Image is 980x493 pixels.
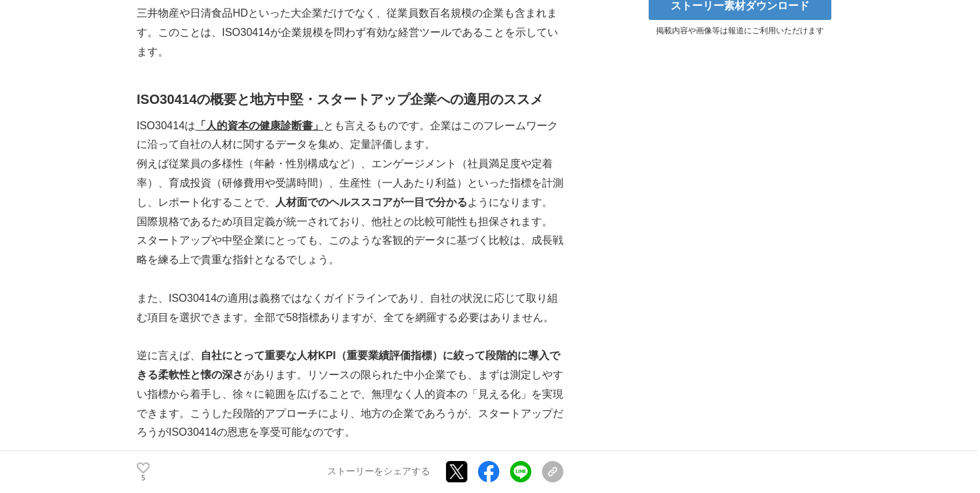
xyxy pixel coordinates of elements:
[137,231,563,270] p: スタートアップや中堅企業にとっても、このような客観的データに基づく比較は、成長戦略を練る上で貴重な指針となるでしょう。
[195,120,323,131] u: 「人的資本の健康診断書」
[137,117,563,155] p: ISO30414は とも言えるものです。企業はこのフレームワークに沿って自社の人材に関するデータを集め、定量評価します。
[137,213,563,232] p: 国際規格であるため項目定義が統一されており、他社との比較可能性も担保されます​。
[137,155,563,212] p: 例えば従業員の多様性（年齢・性別構成など）、エンゲージメント（社員満足度や定着率）、育成投資（研修費用や受講時間）、生産性（一人あたり利益）といった指標を計測し、レポート化することで、 ようにな...
[137,350,560,380] strong: 自社にとって重要な人材KPI（重要業績評価指標）に絞って段階的に導入できる柔軟性と懐の深さ
[327,466,430,478] p: ストーリーをシェアする
[275,197,467,208] strong: 人材面でのヘルススコアが一目で分かる
[137,92,543,107] strong: ISO30414の概要と地方中堅・スタートアップ企業への適用のススメ
[137,346,563,442] p: 逆に言えば、 があります。リソースの限られた中小企業でも、まずは測定しやすい指標から着手し、徐々に範囲を広げることで、無理なく人的資本の「見える化」を実現できます。こうした段階的アプローチにより...
[640,25,840,37] p: 掲載内容や画像等は報道にご利用いただけます
[137,475,150,482] p: 5
[137,289,563,328] p: また、ISO30414の適用は義務ではなくガイドラインであり、自社の状況に応じて取り組む項目を選択できます​。全部で58指標ありますが、全てを網羅する必要はありません。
